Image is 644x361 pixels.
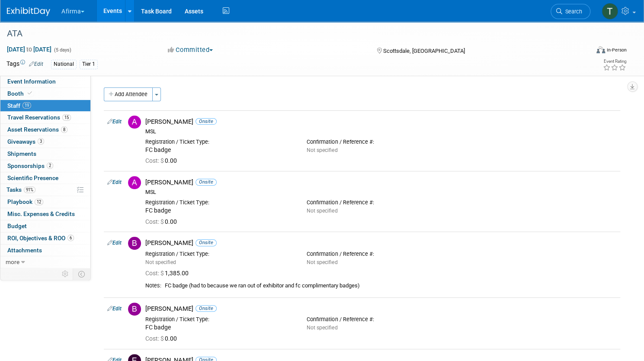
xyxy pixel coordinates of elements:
[145,270,192,277] span: 1,385.00
[24,187,35,193] span: 91%
[6,186,35,193] span: Tasks
[145,199,294,206] div: Registration / Ticket Type:
[307,208,337,214] span: Not specified
[6,59,43,69] td: Tags
[0,208,90,220] a: Misc. Expenses & Credits
[145,157,180,164] span: 0.00
[383,48,465,54] span: Scottsdale, [GEOGRAPHIC_DATA]
[61,126,67,133] span: 8
[145,218,180,225] span: 0.00
[0,76,90,87] a: Event Information
[128,303,141,316] img: B.jpg
[0,160,90,172] a: Sponsorships2
[107,179,122,185] a: Edit
[107,119,122,125] a: Edit
[606,47,627,53] div: In-Person
[7,102,31,109] span: Staff
[195,305,217,312] span: Onsite
[145,335,165,342] span: Cost: $
[0,172,90,184] a: Scientific Presence
[0,148,90,160] a: Shipments
[7,78,56,85] span: Event Information
[602,3,618,19] img: Taylor Sebesta
[145,282,161,289] div: Notes:
[145,239,617,247] div: [PERSON_NAME]
[0,124,90,135] a: Asset Reservations8
[307,316,455,323] div: Confirmation / Reference #:
[7,138,44,145] span: Giveaways
[165,282,617,290] div: FC badge (had to because we ran out of exhibitor and fc complimentary badges)
[7,114,71,121] span: Travel Reservations
[195,179,217,185] span: Onsite
[38,138,44,145] span: 3
[0,232,90,244] a: ROI, Objectives & ROO6
[22,102,31,109] span: 19
[7,198,43,205] span: Playbook
[80,60,98,69] div: Tier 1
[4,26,574,42] div: ATA
[73,268,91,280] td: Toggle Event Tabs
[145,270,165,277] span: Cost: $
[7,162,53,169] span: Sponsorships
[7,126,67,133] span: Asset Reservations
[0,88,90,100] a: Booth
[128,237,141,250] img: B.jpg
[7,7,50,16] img: ExhibitDay
[7,90,34,97] span: Booth
[603,59,626,64] div: Event Rating
[7,210,75,217] span: Misc. Expenses & Credits
[104,87,153,101] button: Add Attendee
[307,251,455,258] div: Confirmation / Reference #:
[0,100,90,112] a: Staff19
[47,162,53,169] span: 2
[128,176,141,189] img: A.jpg
[145,157,165,164] span: Cost: $
[25,46,33,53] span: to
[0,245,90,256] a: Attachments
[534,45,627,58] div: Event Format
[145,189,617,196] div: MSL
[145,146,294,154] div: FC badge
[58,268,73,280] td: Personalize Event Tab Strip
[145,139,294,145] div: Registration / Ticket Type:
[7,235,74,242] span: ROI, Objectives & ROO
[165,45,216,55] button: Committed
[51,60,77,69] div: National
[195,118,217,125] span: Onsite
[145,316,294,323] div: Registration / Ticket Type:
[145,305,617,313] div: [PERSON_NAME]
[0,112,90,123] a: Travel Reservations15
[35,199,43,205] span: 12
[0,136,90,148] a: Giveaways3
[0,220,90,232] a: Budget
[107,240,122,246] a: Edit
[128,116,141,129] img: A.jpg
[307,139,455,145] div: Confirmation / Reference #:
[307,199,455,206] div: Confirmation / Reference #:
[53,47,71,53] span: (5 days)
[596,46,605,53] img: Format-Inperson.png
[7,247,42,254] span: Attachments
[145,324,294,332] div: FC badge
[145,207,294,215] div: FC badge
[0,256,90,268] a: more
[0,184,90,196] a: Tasks91%
[67,235,74,241] span: 6
[7,174,58,181] span: Scientific Presence
[307,259,337,265] span: Not specified
[62,114,71,121] span: 15
[0,196,90,208] a: Playbook12
[145,251,294,258] div: Registration / Ticket Type:
[28,91,32,96] i: Booth reservation complete
[7,222,27,229] span: Budget
[195,239,217,246] span: Onsite
[562,8,582,15] span: Search
[6,258,19,265] span: more
[145,118,617,126] div: [PERSON_NAME]
[145,218,165,225] span: Cost: $
[307,147,337,153] span: Not specified
[107,306,122,312] a: Edit
[145,178,617,187] div: [PERSON_NAME]
[145,259,176,265] span: Not specified
[29,61,43,67] a: Edit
